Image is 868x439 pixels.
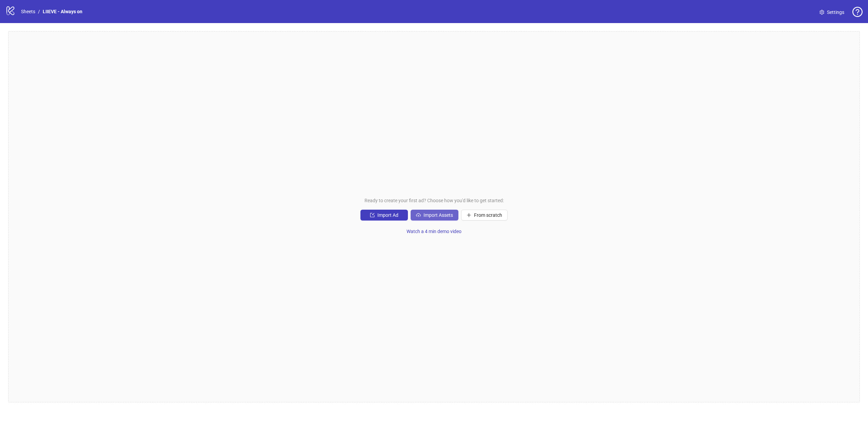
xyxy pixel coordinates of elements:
[474,212,502,218] span: From scratch
[38,8,40,15] li: /
[411,210,458,221] button: Import Assets
[364,197,504,204] span: Ready to create your first ad? Choose how you'd like to get started:
[401,226,467,237] button: Watch a 4 min demo video
[820,10,824,15] span: setting
[467,213,471,217] span: plus
[416,213,421,217] span: cloud-upload
[423,212,453,218] span: Import Assets
[407,229,461,234] span: Watch a 4 min demo video
[20,8,37,15] a: Sheets
[814,7,850,18] a: Settings
[360,210,408,221] button: Import Ad
[852,7,863,17] span: question-circle
[41,8,84,15] a: LIIEVE - Always on
[377,212,398,218] span: Import Ad
[827,8,844,16] span: Settings
[370,213,375,217] span: import
[461,210,508,221] button: From scratch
